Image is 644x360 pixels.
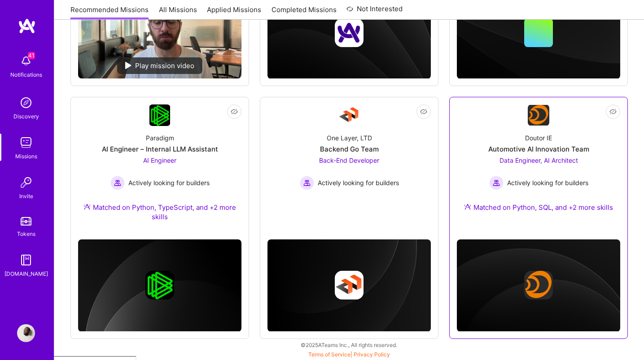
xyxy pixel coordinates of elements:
a: Company LogoParadigmAI Engineer – Internal LLM AssistantAI Engineer Actively looking for builders... [78,104,241,232]
i: icon EyeClosed [420,108,427,115]
span: Data Engineer, AI Architect [499,156,578,164]
div: Backend Go Team [320,144,379,154]
a: User Avatar [15,324,37,342]
img: Company Logo [338,104,360,126]
div: Play mission video [117,57,202,74]
a: Company LogoOne Layer, LTDBackend Go TeamBack-End Developer Actively looking for buildersActively... [267,104,431,214]
div: © 2025 ATeams Inc., All rights reserved. [54,334,644,356]
span: 41 [28,52,35,59]
i: icon EyeClosed [231,108,238,115]
a: Terms of Service [308,351,350,358]
div: AI Engineer – Internal LLM Assistant [102,144,218,154]
img: logo_orange.svg [14,14,22,22]
img: tab_domain_overview_orange.svg [36,52,44,59]
img: Actively looking for builders [489,176,504,190]
img: Actively looking for builders [300,176,314,190]
div: Domain: [DOMAIN_NAME] [23,23,99,30]
div: Tokens [17,229,35,239]
div: Discovery [13,112,39,121]
div: [DOMAIN_NAME] [4,269,48,278]
div: Keywords nach Traffic [97,53,155,59]
img: Company Logo [528,105,549,126]
img: cover [78,239,241,332]
img: tab_keywords_by_traffic_grey.svg [88,52,95,59]
img: tokens [21,217,31,226]
div: Invite [19,191,33,201]
div: Matched on Python, TypeScript, and +2 more skills [78,203,241,221]
a: Applied Missions [207,5,261,20]
img: Company logo [335,18,364,47]
span: | [308,351,390,358]
img: Company logo [335,271,364,299]
a: Not Interested [346,4,403,20]
div: Notifications [10,70,42,79]
span: Actively looking for builders [318,178,399,187]
img: Actively looking for builders [110,176,125,190]
img: Company logo [524,271,553,299]
img: bell [17,52,35,70]
div: Domain [46,53,66,59]
a: All Missions [159,5,197,20]
img: discovery [17,94,35,112]
a: Recommended Missions [70,5,149,20]
div: Automotive AI Innovation Team [488,144,589,154]
img: logo [18,18,36,34]
img: User Avatar [17,324,35,342]
div: Paradigm [146,133,174,143]
img: cover [457,239,620,332]
img: Ateam Purple Icon [464,203,471,210]
span: Actively looking for builders [507,178,588,187]
a: Completed Missions [272,5,337,20]
img: Invite [17,173,35,191]
img: Company Logo [149,104,171,126]
img: cover [267,239,431,332]
img: teamwork [17,134,35,152]
div: One Layer, LTD [327,133,372,143]
img: website_grey.svg [14,23,22,30]
a: Company LogoDoutor IEAutomotive AI Innovation TeamData Engineer, AI Architect Actively looking fo... [457,104,620,223]
span: Back-End Developer [319,156,379,164]
span: Actively looking for builders [128,178,210,187]
div: v 4.0.25 [25,14,44,22]
img: play [125,62,131,69]
img: Company logo [145,271,174,299]
div: Missions [15,152,37,161]
a: Privacy Policy [354,351,390,358]
img: guide book [17,251,35,269]
i: icon EyeClosed [609,108,617,115]
div: Doutor IE [525,133,552,143]
img: Ateam Purple Icon [83,203,91,210]
span: AI Engineer [143,156,176,164]
div: Matched on Python, SQL, and +2 more skills [464,203,613,212]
